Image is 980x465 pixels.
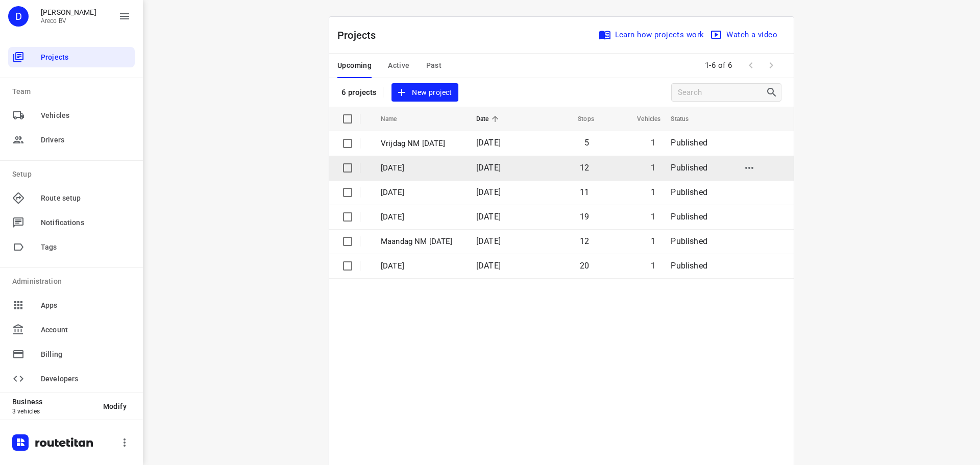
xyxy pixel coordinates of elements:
span: 5 [584,138,589,148]
span: 1 [651,212,655,222]
div: Search [766,86,781,99]
div: Drivers [8,130,135,150]
span: Published [671,163,707,173]
span: 1 [651,138,655,148]
span: Apps [41,300,131,311]
span: Vehicles [624,113,660,125]
span: Developers [41,374,131,384]
span: Published [671,236,707,246]
input: Search projects [678,85,766,101]
span: Published [671,187,707,197]
div: Route setup [8,188,135,208]
span: [DATE] [476,138,501,148]
button: New project [391,83,458,102]
div: Notifications [8,212,135,233]
span: Published [671,212,707,222]
p: Business [12,398,95,406]
p: Vrijdag NM 12 September [381,138,461,150]
span: 1 [651,261,655,271]
p: Administration [12,276,135,287]
span: [DATE] [476,212,501,222]
div: D [8,6,29,27]
p: Team [12,86,135,97]
span: 11 [580,187,589,197]
span: Upcoming [337,59,372,72]
span: 1 [651,236,655,246]
span: Account [41,325,131,335]
span: Route setup [41,193,131,204]
span: Next Page [761,55,781,76]
div: Developers [8,369,135,389]
span: 12 [580,163,589,173]
span: Billing [41,349,131,360]
span: Published [671,138,707,148]
span: [DATE] [476,261,501,271]
span: Notifications [41,217,131,228]
p: [DATE] [381,187,461,199]
p: 6 projects [341,88,377,97]
p: [DATE] [381,211,461,223]
p: 3 vehicles [12,408,95,415]
span: [DATE] [476,187,501,197]
span: Published [671,261,707,271]
div: Tags [8,237,135,257]
p: Projects [337,28,384,43]
span: [DATE] [476,163,501,173]
button: Modify [95,397,135,415]
span: Stops [565,113,594,125]
div: Account [8,320,135,340]
span: Previous Page [741,55,761,76]
div: Projects [8,47,135,67]
span: Past [426,59,442,72]
span: Status [671,113,702,125]
span: Tags [41,242,131,253]
span: New project [398,86,452,99]
span: Name [381,113,410,125]
span: Active [388,59,409,72]
span: 19 [580,212,589,222]
span: Projects [41,52,131,63]
span: Modify [103,402,127,410]
span: Vehicles [41,110,131,121]
span: [DATE] [476,236,501,246]
span: Drivers [41,135,131,145]
span: 1-6 of 6 [701,55,737,77]
span: 20 [580,261,589,271]
span: 1 [651,187,655,197]
div: Apps [8,295,135,315]
p: Areco BV [41,17,96,25]
p: Vrijdag 5 September [381,260,461,272]
span: 12 [580,236,589,246]
p: Maandag NM 8 September [381,236,461,248]
p: [DATE] [381,162,461,174]
p: Setup [12,169,135,180]
div: Billing [8,344,135,364]
span: Date [476,113,502,125]
div: Vehicles [8,105,135,126]
p: Didier Evrard [41,8,96,16]
span: 1 [651,163,655,173]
